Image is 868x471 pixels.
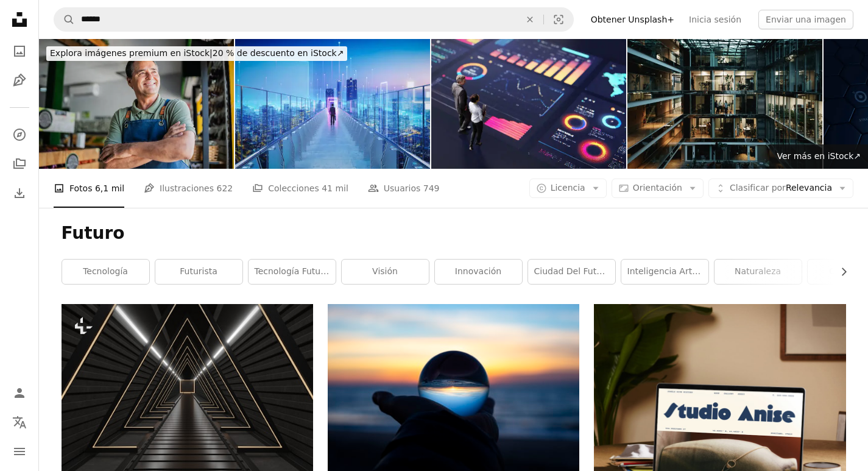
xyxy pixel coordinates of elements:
a: Obtener Unsplash+ [584,10,682,29]
button: Licencia [529,179,607,198]
button: desplazar lista a la derecha [833,260,846,284]
img: Moderno edificio de oficinas por la noche en París, Francia [627,39,822,169]
span: 41 mil [322,182,348,195]
span: Explora imágenes premium en iStock | [50,48,213,58]
a: naturaleza [715,260,802,284]
a: visión [342,260,429,284]
a: Fotos [7,39,32,63]
button: Menú [7,439,32,464]
span: Orientación [633,183,682,193]
a: futurista [155,260,242,284]
a: Iniciar sesión / Registrarse [7,381,32,405]
button: Clasificar porRelevancia [708,179,853,198]
a: Usuarios 749 [368,169,440,208]
span: 749 [423,182,440,195]
button: Idioma [7,410,32,434]
img: Hombre de negocios que camina en el puente futurista al portal brillante sobre el paisaje urbano [235,39,430,169]
a: Explora imágenes premium en iStock|20 % de descuento en iStock↗ [39,39,355,68]
img: Análisis de equipos empresariales de cuadros de mando digitales interactivos con visualizaciones ... [431,39,626,169]
span: 20 % de descuento en iStock ↗ [50,48,344,58]
button: Enviar una imagen [758,10,853,29]
a: tecnología [62,260,149,284]
a: Ilustraciones 622 [144,169,233,208]
a: Tecnología futura [249,260,336,284]
a: persona sosteniendo vidrio transparente [328,382,579,393]
button: Borrar [517,8,543,31]
a: Colecciones [7,152,32,176]
button: Buscar en Unsplash [54,8,75,31]
img: Senior man working and contemplating at store [39,39,234,169]
a: Inicia sesión [682,10,749,29]
a: inteligencia artificial [621,260,708,284]
a: innovación [435,260,522,284]
button: Búsqueda visual [544,8,573,31]
form: Encuentra imágenes en todo el sitio [54,7,574,32]
a: Ilustraciones [7,68,32,93]
a: Colecciones 41 mil [252,169,348,208]
a: Historial de descargas [7,181,32,205]
h1: Futuro [62,222,846,244]
span: Clasificar por [730,183,786,193]
span: Licencia [551,183,585,193]
button: Orientación [612,179,704,198]
span: 622 [216,182,233,195]
span: Ver más en iStock ↗ [777,151,861,161]
a: Ciencia fondo ficción sala interior Triángulo oscuro pasillo vacío con puerta ciencia ficción pas... [62,382,313,393]
a: Ver más en iStock↗ [769,144,868,169]
a: Ciudad del futuro [528,260,615,284]
span: Relevancia [730,182,832,194]
a: Explorar [7,122,32,147]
